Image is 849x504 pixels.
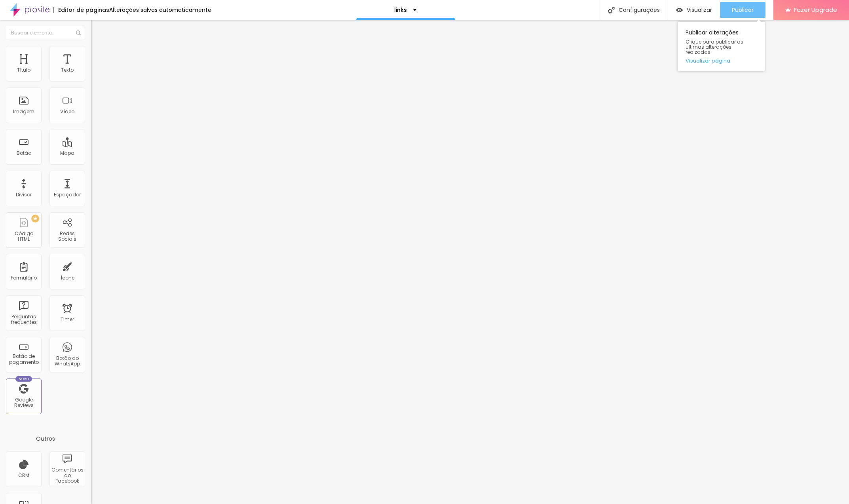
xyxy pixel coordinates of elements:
[17,67,30,73] div: Título
[17,150,31,156] div: Botão
[51,467,83,484] div: Comentários do Facebook
[91,20,849,504] iframe: Editor
[60,109,74,114] div: Vídeo
[61,317,74,322] div: Timer
[18,473,29,478] div: CRM
[687,7,712,13] span: Visualizar
[686,39,757,55] span: Clique para publicar as ultimas alterações reaizadas
[15,376,32,382] div: Novo
[60,150,74,156] div: Mapa
[678,22,765,71] div: Publicar alterações
[794,6,837,13] span: Fazer Upgrade
[54,192,81,198] div: Espaçador
[76,30,81,35] img: Icone
[676,7,683,13] img: view-1.svg
[61,67,74,73] div: Texto
[16,192,32,198] div: Divisor
[732,7,754,13] span: Publicar
[53,7,109,13] div: Editor de páginas
[51,231,83,242] div: Redes Sociais
[11,275,37,281] div: Formulário
[686,58,757,63] a: Visualizar página
[8,314,39,325] div: Perguntas frequentes
[13,109,34,114] div: Imagem
[8,397,39,409] div: Google Reviews
[668,2,720,18] button: Visualizar
[51,356,83,367] div: Botão do WhatsApp
[8,231,39,242] div: Código HTML
[6,26,85,40] input: Buscar elemento
[109,7,211,13] div: Alterações salvas automaticamente
[8,354,39,365] div: Botão de pagamento
[394,7,407,13] p: links
[720,2,765,18] button: Publicar
[608,7,615,13] img: Icone
[61,275,74,281] div: Ícone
